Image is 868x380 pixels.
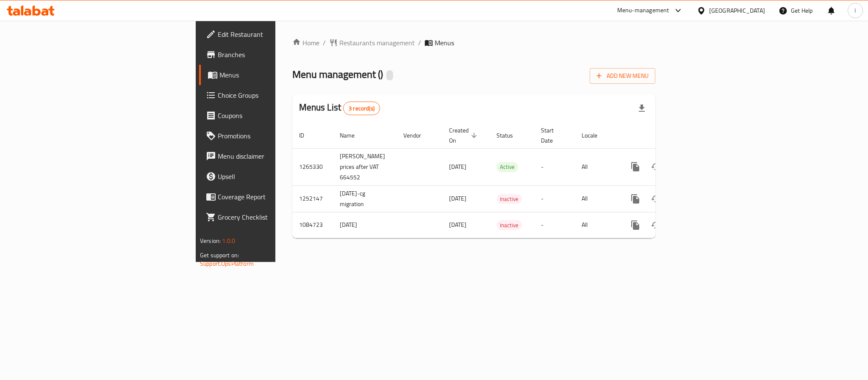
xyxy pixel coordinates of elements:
[449,125,480,146] span: Created On
[646,215,666,235] button: Change Status
[625,157,646,177] button: more
[575,148,618,185] td: All
[218,131,334,141] span: Promotions
[449,219,466,230] span: [DATE]
[199,187,341,207] a: Coverage Report
[596,71,649,81] span: Add New Menu
[333,212,397,238] td: [DATE]
[632,98,652,118] div: Export file
[218,29,334,39] span: Edit Restaurant
[200,250,239,261] span: Get support on:
[496,162,518,172] div: Active
[854,6,856,15] span: I
[534,185,575,212] td: -
[403,130,432,140] span: Vendor
[344,105,380,113] span: 3 record(s)
[496,130,524,140] span: Status
[575,185,618,212] td: All
[582,130,608,140] span: Locale
[218,151,334,161] span: Menu disclaimer
[218,90,334,100] span: Choice Groups
[333,185,397,212] td: [DATE]-cg migration
[343,102,380,115] div: Total records count
[534,212,575,238] td: -
[222,235,235,246] span: 1.0.0
[496,220,522,230] span: Inactive
[418,38,421,48] li: /
[292,123,713,238] table: enhanced table
[199,105,341,126] a: Coupons
[646,189,666,209] button: Change Status
[199,85,341,105] a: Choice Groups
[435,38,454,48] span: Menus
[292,38,655,48] nav: breadcrumb
[299,130,315,140] span: ID
[625,189,646,209] button: more
[218,212,334,222] span: Grocery Checklist
[299,101,380,115] h2: Menus List
[646,157,666,177] button: Change Status
[199,166,341,187] a: Upsell
[218,50,334,60] span: Branches
[199,24,341,44] a: Edit Restaurant
[329,38,415,48] a: Restaurants management
[618,123,713,149] th: Actions
[199,44,341,65] a: Branches
[200,235,221,246] span: Version:
[709,6,765,15] div: [GEOGRAPHIC_DATA]
[449,161,466,172] span: [DATE]
[541,125,565,146] span: Start Date
[218,110,334,121] span: Coupons
[496,194,522,204] span: Inactive
[199,207,341,227] a: Grocery Checklist
[218,171,334,182] span: Upsell
[333,148,397,185] td: [PERSON_NAME] prices after VAT 664552
[200,258,254,269] a: Support.OpsPlatform
[339,38,415,48] span: Restaurants management
[590,68,655,84] button: Add New Menu
[496,162,518,172] span: Active
[219,70,334,80] span: Menus
[617,6,669,16] div: Menu-management
[449,193,466,204] span: [DATE]
[199,126,341,146] a: Promotions
[575,212,618,238] td: All
[625,215,646,235] button: more
[199,146,341,166] a: Menu disclaimer
[292,65,383,84] span: Menu management ( )
[340,130,366,140] span: Name
[218,192,334,202] span: Coverage Report
[199,65,341,85] a: Menus
[534,148,575,185] td: -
